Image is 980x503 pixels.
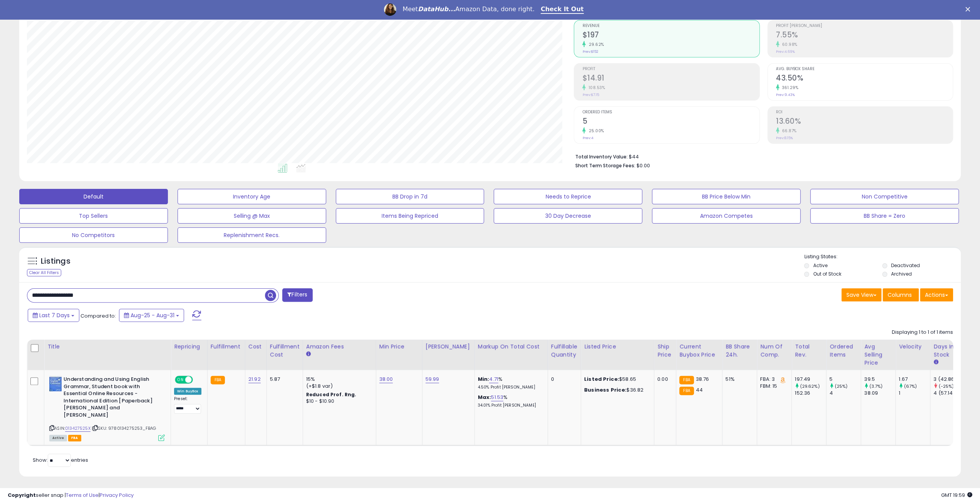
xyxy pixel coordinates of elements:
div: Displaying 1 to 1 of 1 items [892,329,953,336]
button: Top Sellers [19,208,168,224]
div: 1 [899,390,930,397]
strong: Copyright [8,491,36,499]
label: Archived [891,271,912,277]
small: Prev: $7.15 [582,93,599,97]
small: (25%) [834,383,848,389]
div: (+$1.8 var) [306,383,370,390]
div: [PERSON_NAME] [426,343,471,351]
span: ON [176,377,185,383]
small: FBA [211,376,225,384]
p: 34.01% Profit [PERSON_NAME] [478,403,542,408]
span: All listings currently available for purchase on Amazon [49,435,67,441]
a: Privacy Policy [100,491,134,499]
b: Reduced Prof. Rng. [306,391,357,398]
div: Cost [248,343,263,351]
span: ROI [776,110,953,114]
a: 59.99 [426,375,439,383]
b: Business Price: [584,386,627,394]
div: Total Rev. [795,343,823,359]
h2: 5 [582,117,759,127]
div: 197.49 [795,376,826,383]
button: Default [19,189,168,204]
label: Out of Stock [813,271,841,277]
div: Fulfillment [211,343,242,351]
button: 30 Day Decrease [494,208,642,224]
div: Ordered Items [829,343,858,359]
th: The percentage added to the cost of goods (COGS) that forms the calculator for Min & Max prices. [474,340,548,370]
span: OFF [192,377,204,383]
span: 38.76 [696,375,709,383]
a: Terms of Use [66,491,99,499]
small: (67%) [904,383,917,389]
b: Total Inventory Value: [575,153,627,160]
span: Revenue [582,24,759,28]
span: Compared to: [80,312,116,320]
div: Title [47,343,168,351]
div: Markup on Total Cost [478,343,544,351]
span: 2025-09-8 19:59 GMT [941,491,972,499]
div: FBM: 15 [760,383,786,390]
img: Profile image for Georgie [384,3,396,16]
div: $10 - $10.90 [306,398,370,405]
small: (-25%) [938,383,954,389]
b: Min: [478,375,489,383]
a: 38.00 [379,375,393,383]
button: Filters [282,288,312,302]
div: 38.09 [864,390,895,397]
div: FBA: 3 [760,376,786,383]
button: Needs to Reprice [494,189,642,204]
button: Amazon Competes [652,208,801,224]
small: Prev: 4 [582,136,593,140]
div: 5.87 [270,376,297,383]
div: % [478,376,542,390]
span: Profit [582,67,759,71]
button: Actions [920,288,953,301]
div: 5 [829,376,861,383]
button: BB Share = Zero [810,208,959,224]
button: No Competitors [19,227,168,243]
div: 152.36 [795,390,826,397]
span: $0.00 [636,162,650,169]
div: Num of Comp. [760,343,788,359]
span: FBA [68,435,81,441]
div: Amazon Fees [306,343,373,351]
div: Preset: [174,396,201,414]
button: Inventory Age [178,189,326,204]
h5: Listings [41,256,70,267]
p: Listing States: [804,253,961,261]
p: 4.50% Profit [PERSON_NAME] [478,385,542,390]
div: 3 (42.86%) [933,376,965,383]
div: 0 [551,376,575,383]
div: 39.5 [864,376,895,383]
div: Close [965,7,973,12]
label: Active [813,262,827,269]
div: $58.65 [584,376,648,383]
span: Aug-25 - Aug-31 [131,311,174,319]
button: Columns [883,288,919,301]
span: Profit [PERSON_NAME] [776,24,953,28]
span: 44 [696,386,703,394]
small: Prev: 4.69% [776,49,795,54]
a: 21.92 [248,375,261,383]
h2: 7.55% [776,30,953,41]
span: Ordered Items [582,110,759,114]
div: BB Share 24h. [725,343,754,359]
small: 29.62% [586,42,604,47]
a: 013427525X [65,425,90,432]
div: Meet Amazon Data, done right. [402,5,534,13]
a: 51.53 [491,394,503,401]
div: ASIN: [49,376,165,440]
button: BB Drop in 7d [336,189,484,204]
button: Selling @ Max [178,208,326,224]
a: Check It Out [541,5,584,14]
div: 15% [306,376,370,383]
small: FBA [679,376,694,384]
span: Columns [888,291,912,299]
button: Aug-25 - Aug-31 [119,309,184,322]
div: Listed Price [584,343,651,351]
button: Non Competitive [810,189,959,204]
div: Win BuyBox [174,388,201,395]
small: 60.98% [779,42,797,47]
span: | SKU: 9780134275253_FBAG [92,425,156,431]
span: Last 7 Days [39,311,70,319]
